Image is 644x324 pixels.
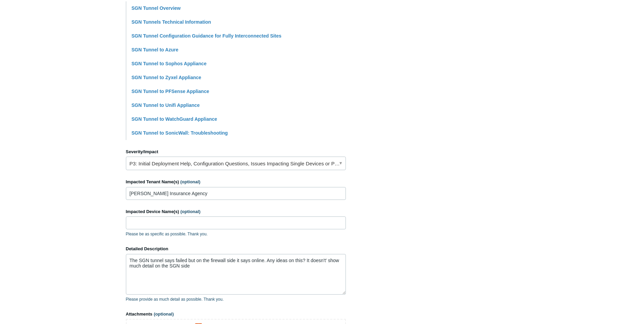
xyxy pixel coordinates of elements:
label: Severity/Impact [126,148,346,155]
label: Attachments [126,311,346,318]
a: SGN Tunnels Technical Information [132,19,211,25]
p: Please be as specific as possible. Thank you. [126,231,346,237]
a: SGN Tunnel Overview [132,5,181,11]
label: Detailed Description [126,246,346,252]
span: (optional) [180,209,200,214]
a: SGN Tunnel to Unifi Appliance [132,102,200,108]
p: Please provide as much detail as possible. Thank you. [126,296,346,302]
a: SGN Tunnel to WatchGuard Appliance [132,116,217,122]
span: (optional) [154,311,174,317]
a: SGN Tunnel Configuration Guidance for Fully Interconnected Sites [132,33,282,39]
a: SGN Tunnel to Sophos Appliance [132,61,207,66]
a: SGN Tunnel to PFSense Appliance [132,89,209,94]
label: Impacted Device Name(s) [126,208,346,215]
a: P3: Initial Deployment Help, Configuration Questions, Issues Impacting Single Devices or Past Out... [126,157,346,170]
a: SGN Tunnel to Zyxel Appliance [132,75,201,80]
label: Impacted Tenant Name(s) [126,179,346,185]
span: (optional) [180,179,200,184]
a: SGN Tunnel to Azure [132,47,178,52]
a: SGN Tunnel to SonicWall: Troubleshooting [132,130,228,136]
